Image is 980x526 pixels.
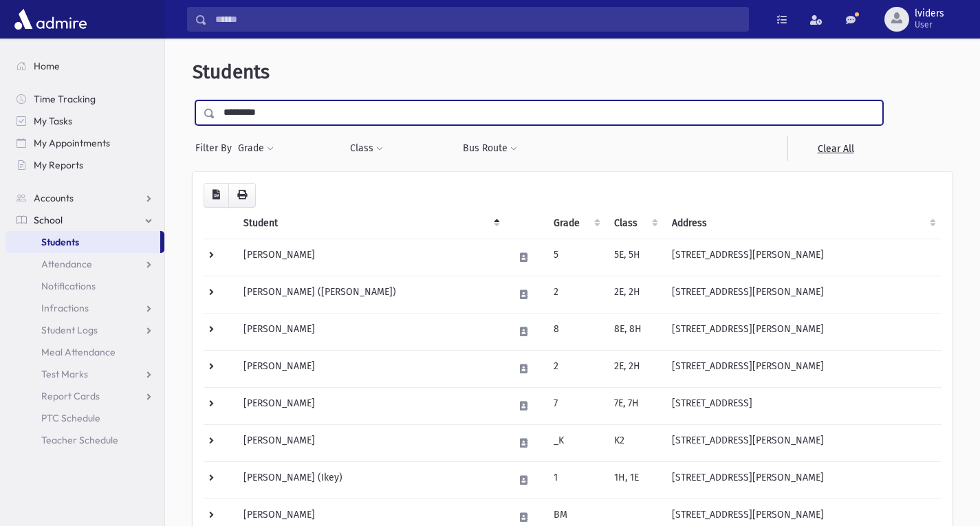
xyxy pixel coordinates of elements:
span: School [34,214,63,226]
button: CSV [204,183,229,208]
a: Home [6,55,164,77]
td: 2E, 2H [606,276,664,313]
th: Student: activate to sort column descending [235,208,505,239]
span: User [915,19,944,30]
span: Home [34,60,60,72]
span: Report Cards [41,390,100,402]
td: 7E, 7H [606,387,664,424]
td: [STREET_ADDRESS][PERSON_NAME] [664,239,941,276]
a: Teacher Schedule [6,429,164,451]
a: Attendance [6,253,164,275]
td: [PERSON_NAME] [235,239,505,276]
a: Accounts [6,187,164,209]
td: K2 [606,424,664,461]
td: 8E, 8H [606,313,664,350]
a: My Appointments [6,132,164,154]
span: Students [41,236,79,248]
span: Meal Attendance [41,346,116,358]
span: PTC Schedule [41,412,100,424]
a: Student Logs [6,319,164,341]
a: Meal Attendance [6,341,164,363]
span: Teacher Schedule [41,434,118,446]
td: 8 [545,313,606,350]
a: Infractions [6,297,164,319]
button: Class [349,136,384,161]
span: Test Marks [41,368,88,380]
span: Attendance [41,258,92,270]
a: Time Tracking [6,88,164,110]
td: 2 [545,350,606,387]
span: Notifications [41,280,96,292]
a: Clear All [787,136,883,161]
a: My Reports [6,154,164,176]
span: My Tasks [34,115,72,127]
td: [PERSON_NAME] [235,350,505,387]
td: 1H, 1E [606,461,664,498]
span: My Appointments [34,137,110,149]
button: Bus Route [462,136,518,161]
th: Class: activate to sort column ascending [606,208,664,239]
td: [STREET_ADDRESS][PERSON_NAME] [664,350,941,387]
span: Filter By [195,141,237,155]
td: 1 [545,461,606,498]
a: Students [6,231,160,253]
td: 7 [545,387,606,424]
th: Grade: activate to sort column ascending [545,208,606,239]
td: [PERSON_NAME] ([PERSON_NAME]) [235,276,505,313]
td: 2 [545,276,606,313]
a: School [6,209,164,231]
a: My Tasks [6,110,164,132]
td: [PERSON_NAME] [235,424,505,461]
td: [STREET_ADDRESS] [664,387,941,424]
span: Infractions [41,302,89,314]
td: [STREET_ADDRESS][PERSON_NAME] [664,461,941,498]
span: My Reports [34,159,83,171]
a: Test Marks [6,363,164,385]
td: [PERSON_NAME] [235,387,505,424]
span: Accounts [34,192,74,204]
td: 2E, 2H [606,350,664,387]
span: Students [193,61,270,83]
td: [STREET_ADDRESS][PERSON_NAME] [664,424,941,461]
button: Print [228,183,256,208]
td: [PERSON_NAME] (Ikey) [235,461,505,498]
input: Search [207,7,748,32]
span: lviders [915,8,944,19]
span: Student Logs [41,324,98,336]
td: 5E, 5H [606,239,664,276]
a: PTC Schedule [6,407,164,429]
span: Time Tracking [34,93,96,105]
td: [PERSON_NAME] [235,313,505,350]
a: Notifications [6,275,164,297]
td: _K [545,424,606,461]
td: [STREET_ADDRESS][PERSON_NAME] [664,276,941,313]
a: Report Cards [6,385,164,407]
th: Address: activate to sort column ascending [664,208,941,239]
td: 5 [545,239,606,276]
td: [STREET_ADDRESS][PERSON_NAME] [664,313,941,350]
button: Grade [237,136,274,161]
img: AdmirePro [11,6,90,33]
